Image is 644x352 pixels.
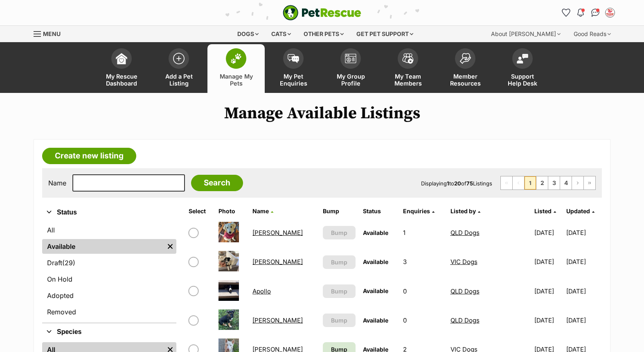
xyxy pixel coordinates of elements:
a: My Group Profile [322,44,379,93]
span: Bump [331,228,347,237]
button: Status [42,207,176,218]
a: Updated [566,208,594,214]
img: member-resources-icon-8e73f808a243e03378d46382f2149f9095a855e16c252ad45f914b54edf8863c.svg [459,53,471,64]
a: Member Resources [437,44,494,93]
td: 0 [400,277,446,305]
span: My Team Members [390,73,426,87]
div: Cats [266,26,297,42]
span: Listed [534,208,552,214]
a: VIC Dogs [450,258,477,266]
td: [DATE] [531,219,566,247]
th: Bump [320,205,359,218]
td: [DATE] [566,248,601,276]
button: Bump [323,226,356,239]
a: Listed by [450,208,480,214]
nav: Pagination [500,176,596,190]
div: Get pet support [351,26,419,42]
a: Conversations [589,6,602,19]
a: Favourites [559,6,572,19]
td: [DATE] [566,306,601,334]
td: [DATE] [531,277,566,305]
button: Bump [323,255,356,269]
a: Support Help Desk [494,44,551,93]
strong: 1 [447,180,449,187]
a: Page 2 [536,176,548,190]
a: Removed [42,305,176,319]
img: chat-41dd97257d64d25036548639549fe6c8038ab92f7586957e7f3b1b290dea8141.svg [591,9,600,17]
a: Menu [34,26,66,41]
span: Bump [331,287,347,296]
span: Member Resources [447,73,484,87]
input: Search [191,175,243,191]
div: Status [42,221,176,323]
span: Available [363,258,388,265]
a: [PERSON_NAME] [252,316,303,324]
span: Updated [566,208,590,214]
span: Listed by [450,208,476,214]
img: pet-enquiries-icon-7e3ad2cf08bfb03b45e93fb7055b45f3efa6380592205ae92323e6603595dc1f.svg [288,54,299,63]
span: Available [363,287,388,294]
a: [PERSON_NAME] [252,229,303,237]
button: Species [42,327,176,337]
a: PetRescue [283,5,361,20]
a: Add a Pet Listing [150,44,207,93]
span: Menu [43,30,61,37]
a: Enquiries [403,208,435,214]
a: QLD Dogs [450,316,480,324]
span: First page [501,176,512,190]
td: [DATE] [566,219,601,247]
span: Bump [331,258,347,266]
ul: Account quick links [559,6,617,19]
span: Available [363,229,388,236]
span: Displaying to of Listings [421,180,492,187]
span: Page 1 [525,176,536,190]
a: All [42,223,176,237]
a: Next page [572,176,583,190]
span: My Pet Enquiries [275,73,312,87]
a: My Team Members [379,44,437,93]
img: dashboard-icon-eb2f2d2d3e046f16d808141f083e7271f6b2e854fb5c12c21221c1fb7104beca.svg [116,53,127,64]
a: Name [252,208,273,214]
img: manage-my-pets-icon-02211641906a0b7f246fdf0571729dbe1e7629f14944591b6c1af311fb30b64b.svg [230,53,242,64]
button: My account [603,6,617,19]
a: Create new listing [42,148,136,164]
a: [PERSON_NAME] [252,258,303,266]
a: My Rescue Dashboard [93,44,150,93]
span: translation missing: en.admin.listings.index.attributes.enquiries [403,208,430,214]
span: Add a Pet Listing [160,73,197,87]
a: Listed [534,208,556,214]
strong: 20 [454,180,461,187]
span: Manage My Pets [218,73,254,87]
a: Apollo [252,287,271,295]
a: Draft [42,255,176,270]
button: Notifications [574,6,587,19]
img: help-desk-icon-fdf02630f3aa405de69fd3d07c3f3aa587a6932b1a1747fa1d2bba05be0121f9.svg [517,54,528,63]
a: Page 4 [560,176,572,190]
td: 1 [400,219,446,247]
a: QLD Dogs [450,287,480,295]
a: Available [42,239,164,254]
div: About [PERSON_NAME] [485,26,566,42]
td: [DATE] [531,248,566,276]
img: group-profile-icon-3fa3cf56718a62981997c0bc7e787c4b2cf8bcc04b72c1350f741eb67cf2f40e.svg [345,54,356,63]
div: Dogs [232,26,264,42]
img: logo-e224e6f780fb5917bec1dbf3a21bbac754714ae5b6737aabdf751b685950b380.svg [283,5,361,20]
span: My Rescue Dashboard [103,73,140,87]
img: team-members-icon-5396bd8760b3fe7c0b43da4ab00e1e3bb1a5d9ba89233759b79545d2d3fc5d0d.svg [402,53,414,64]
th: Status [360,205,399,218]
span: Previous page [513,176,524,190]
strong: 75 [466,180,473,187]
td: [DATE] [566,277,601,305]
span: Support Help Desk [504,73,541,87]
a: Remove filter [164,239,176,254]
span: (29) [62,258,75,268]
img: notifications-46538b983faf8c2785f20acdc204bb7945ddae34d4c08c2a6579f10ce5e182be.svg [577,9,584,17]
a: My Pet Enquiries [265,44,322,93]
th: Select [185,205,214,218]
th: Photo [215,205,248,218]
a: On Hold [42,272,176,287]
img: add-pet-listing-icon-0afa8454b4691262ce3f59096e99ab1cd57d4a30225e0717b998d2c9b9846f56.svg [173,53,185,64]
a: QLD Dogs [450,229,480,237]
div: Good Reads [568,26,617,42]
div: Other pets [298,26,349,42]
